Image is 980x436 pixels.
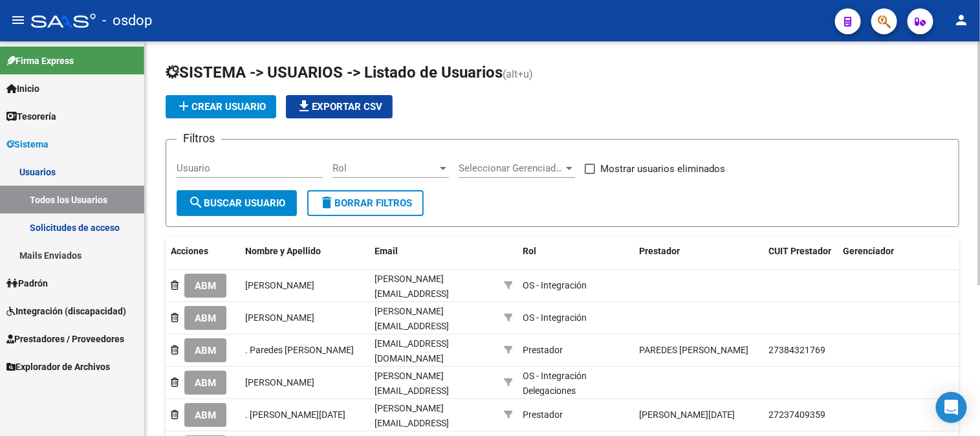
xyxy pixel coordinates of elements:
[523,369,629,398] div: OS - Integración Delegaciones
[523,408,563,422] div: Prestador
[307,190,424,216] button: Borrar Filtros
[375,274,449,328] span: [PERSON_NAME][EMAIL_ADDRESS][PERSON_NAME][DOMAIN_NAME]
[195,280,216,292] span: ABM
[195,409,216,421] span: ABM
[634,237,763,280] datatable-header-cell: Prestador
[245,377,314,387] span: [PERSON_NAME]
[838,237,967,280] datatable-header-cell: Gerenciador
[184,306,226,330] button: ABM
[523,343,563,358] div: Prestador
[166,95,276,118] button: Crear Usuario
[523,278,587,293] div: OS - Integración
[166,63,503,82] span: SISTEMA -> USUARIOS -> Listado de Usuarios
[369,237,499,280] datatable-header-cell: Email
[6,332,124,346] span: Prestadores / Proveedores
[332,162,437,174] span: Rol
[517,237,634,280] datatable-header-cell: Rol
[6,276,48,290] span: Padrón
[184,338,226,362] button: ABM
[768,246,831,256] span: CUIT Prestador
[639,345,748,355] span: PAREDES [PERSON_NAME]
[195,312,216,324] span: ABM
[177,129,221,147] h3: Filtros
[245,345,354,355] span: . Paredes [PERSON_NAME]
[245,312,314,323] span: [PERSON_NAME]
[171,246,208,256] span: Acciones
[375,306,449,360] span: [PERSON_NAME][EMAIL_ADDRESS][PERSON_NAME][DOMAIN_NAME]
[102,6,152,35] span: - osdop
[6,304,126,318] span: Integración (discapacidad)
[768,409,825,420] span: 27237409359
[184,403,226,427] button: ABM
[319,195,334,210] mat-icon: delete
[503,68,533,80] span: (alt+u)
[188,195,204,210] mat-icon: search
[936,392,967,423] div: Open Intercom Messenger
[639,246,680,256] span: Prestador
[6,109,56,124] span: Tesorería
[245,280,314,290] span: [PERSON_NAME]
[6,54,74,68] span: Firma Express
[375,338,449,364] span: [EMAIL_ADDRESS][DOMAIN_NAME]
[184,274,226,298] button: ABM
[600,161,725,177] span: Mostrar usuarios eliminados
[459,162,563,174] span: Seleccionar Gerenciador
[240,237,369,280] datatable-header-cell: Nombre y Apellido
[6,137,49,151] span: Sistema
[177,190,297,216] button: Buscar Usuario
[245,246,321,256] span: Nombre y Apellido
[296,98,312,114] mat-icon: file_download
[375,371,449,425] span: [PERSON_NAME][EMAIL_ADDRESS][PERSON_NAME][DOMAIN_NAME]
[286,95,393,118] button: Exportar CSV
[195,377,216,389] span: ABM
[176,98,191,114] mat-icon: add
[768,345,825,355] span: 27384321769
[954,12,970,28] mat-icon: person
[375,246,398,256] span: Email
[245,409,345,420] span: . [PERSON_NAME][DATE]
[184,371,226,395] button: ABM
[6,82,39,96] span: Inicio
[166,237,240,280] datatable-header-cell: Acciones
[188,197,285,209] span: Buscar Usuario
[10,12,26,28] mat-icon: menu
[639,409,735,420] span: [PERSON_NAME][DATE]
[523,246,536,256] span: Rol
[763,237,838,280] datatable-header-cell: CUIT Prestador
[176,101,266,113] span: Crear Usuario
[195,345,216,356] span: ABM
[843,246,894,256] span: Gerenciador
[319,197,412,209] span: Borrar Filtros
[523,311,587,325] div: OS - Integración
[296,101,382,113] span: Exportar CSV
[6,360,110,374] span: Explorador de Archivos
